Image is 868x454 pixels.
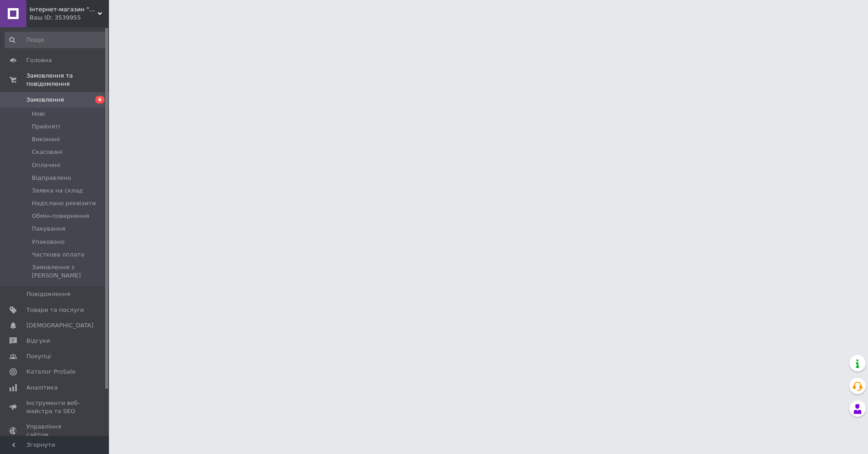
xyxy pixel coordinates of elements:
[26,384,58,392] span: Аналітика
[32,148,63,156] span: Скасовані
[26,290,70,298] span: Повідомлення
[26,399,84,415] span: Інструменти веб-майстра та SEO
[32,135,60,143] span: Виконані
[30,5,98,14] span: Інтернет-магазин "Шанхай" - товари світу в Україні!
[32,110,45,118] span: Нові
[26,96,64,104] span: Замовлення
[26,337,50,345] span: Відгуки
[5,32,107,48] input: Пошук
[32,187,83,195] span: Заявка на склад
[26,352,51,360] span: Покупці
[32,238,64,246] span: Упаковано
[26,368,75,376] span: Каталог ProSale
[26,72,109,88] span: Замовлення та повідомлення
[30,14,109,22] div: Ваш ID: 3539955
[26,321,94,330] span: [DEMOGRAPHIC_DATA]
[32,199,96,207] span: Надіслано реквізити
[26,423,84,439] span: Управління сайтом
[32,251,84,259] span: Часткова оплата
[32,174,71,182] span: Відправлено
[32,123,60,131] span: Прийняті
[32,161,60,169] span: Оплачені
[26,56,52,64] span: Головна
[95,96,104,104] span: 6
[32,225,65,233] span: Пакування
[26,306,84,314] span: Товари та послуги
[32,212,89,220] span: Обмін-повернення
[32,263,106,280] span: Замовлення з [PERSON_NAME]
